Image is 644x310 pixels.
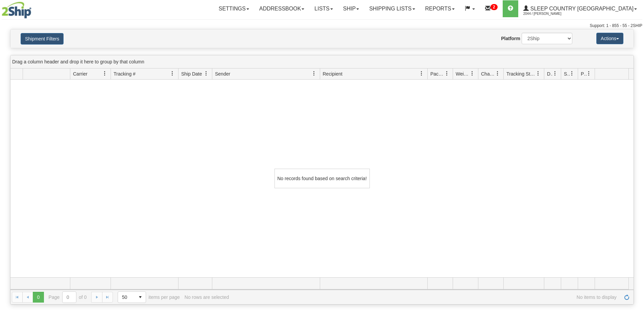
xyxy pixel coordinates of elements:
a: Shipment Issues filter column settings [566,68,578,79]
span: Shipment Issues [564,71,570,77]
a: Tracking Status filter column settings [532,68,544,79]
a: Ship [338,0,364,17]
button: Actions [596,33,623,44]
a: Carrier filter column settings [99,68,111,79]
span: Carrier [73,71,88,77]
span: Pickup Status [581,71,587,77]
span: Charge [481,71,495,77]
a: Tracking # filter column settings [167,68,178,79]
div: Support: 1 - 855 - 55 - 2SHIP [2,23,642,29]
a: 2 [480,0,503,17]
a: Refresh [621,292,632,303]
span: Tracking # [114,71,136,77]
a: Ship Date filter column settings [200,68,212,79]
span: Delivery Status [547,71,553,77]
a: Delivery Status filter column settings [549,68,561,79]
a: Sleep Country [GEOGRAPHIC_DATA] 2044 / [PERSON_NAME] [518,0,642,17]
a: Shipping lists [364,0,420,17]
a: Settings [214,0,254,17]
div: No rows are selected [185,294,229,300]
button: Shipment Filters [21,33,64,45]
span: select [135,292,146,303]
span: Tracking Status [506,71,536,77]
a: Lists [309,0,338,17]
a: Weight filter column settings [467,68,478,79]
span: Weight [456,71,470,77]
span: Packages [430,71,445,77]
span: Page sizes drop down [118,291,146,303]
span: Ship Date [181,71,202,77]
span: Page of 0 [49,291,87,303]
span: Recipient [323,71,342,77]
a: Sender filter column settings [308,68,320,79]
span: items per page [118,291,180,303]
iframe: chat widget [628,120,643,189]
a: Pickup Status filter column settings [583,68,595,79]
sup: 2 [491,4,498,10]
a: Reports [420,0,460,17]
div: grid grouping header [10,55,634,68]
span: No items to display [234,294,617,300]
span: 2044 / [PERSON_NAME] [523,10,574,17]
a: Charge filter column settings [492,68,503,79]
span: 50 [122,294,131,301]
span: Sender [215,71,230,77]
a: Packages filter column settings [441,68,453,79]
img: logo2044.jpg [2,2,31,19]
span: Sleep Country [GEOGRAPHIC_DATA] [529,6,634,11]
label: Platform [501,35,520,42]
a: Recipient filter column settings [416,68,427,79]
span: Page 0 [33,292,44,303]
a: Addressbook [254,0,310,17]
div: No records found based on search criteria! [275,169,370,188]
